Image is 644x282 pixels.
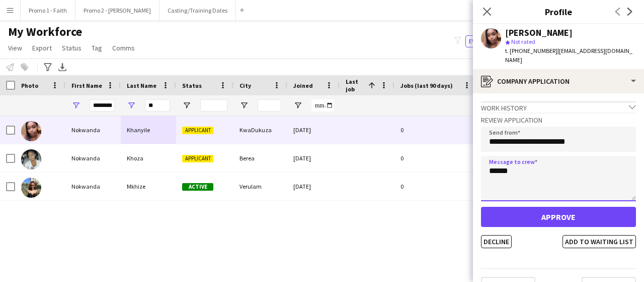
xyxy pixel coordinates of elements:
a: Tag [88,41,106,54]
span: Active [182,183,213,191]
div: Company application [473,69,644,93]
button: Add to waiting list [562,235,636,248]
button: Open Filter Menu [182,101,191,110]
a: Export [28,41,56,54]
span: City [239,82,251,89]
span: t. [PHONE_NUMBER] [505,47,557,54]
app-action-btn: Export XLSX [56,61,68,73]
span: Export [32,43,52,52]
button: Open Filter Menu [293,101,302,110]
button: Everyone11,021 [465,35,519,47]
span: Not rated [511,38,535,45]
input: Last Name Filter Input [145,99,170,111]
span: View [8,43,22,52]
app-action-btn: Advanced filters [42,61,54,73]
button: Open Filter Menu [71,101,80,110]
span: Status [182,82,202,89]
div: Khoza [121,144,176,172]
button: Promo 1 - Faith [21,1,75,20]
span: Photo [21,82,38,89]
div: Berea [233,144,287,172]
div: Mkhize [121,173,176,200]
div: Verulam [233,173,287,200]
div: [DATE] [287,116,340,144]
input: City Filter Input [258,99,281,111]
img: Nokwanda Khoza [21,149,41,170]
h3: Review Application [481,116,636,125]
span: Tag [92,43,102,52]
span: Last job [346,78,364,93]
div: 0 [394,144,477,172]
input: Joined Filter Input [311,99,334,111]
button: Open Filter Menu [127,101,136,110]
button: Decline [481,235,512,248]
span: Last Name [127,82,156,89]
div: Khanyile [121,116,176,144]
span: Joined [293,82,313,89]
img: Nokwanda Mkhize [21,178,41,198]
span: First Name [71,82,102,89]
button: Casting/Training Dates [159,1,236,20]
span: Status [62,43,82,52]
div: KwaDukuza [233,116,287,144]
img: Nokwanda Khanyile [21,121,41,141]
div: 0 [394,173,477,200]
div: [DATE] [287,144,340,172]
div: Nokwanda [65,116,121,144]
a: View [4,41,26,54]
span: Applicant [182,155,213,162]
div: [PERSON_NAME] [505,28,573,37]
input: First Name Filter Input [90,99,115,111]
div: 0 [394,116,477,144]
button: Promo 2 - [PERSON_NAME] [75,1,159,20]
div: Nokwanda [65,144,121,172]
span: | [EMAIL_ADDRESS][DOMAIN_NAME] [505,47,632,64]
a: Status [58,41,86,54]
span: Applicant [182,127,213,134]
div: [DATE] [287,173,340,200]
div: Nokwanda [65,173,121,200]
span: My Workforce [8,24,82,39]
span: Comms [112,43,135,52]
div: Work history [481,101,636,112]
button: Approve [481,207,636,227]
span: Jobs (last 90 days) [400,82,453,89]
input: Status Filter Input [200,99,227,111]
button: Open Filter Menu [239,101,249,110]
h3: Profile [473,5,644,18]
a: Comms [108,41,139,54]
